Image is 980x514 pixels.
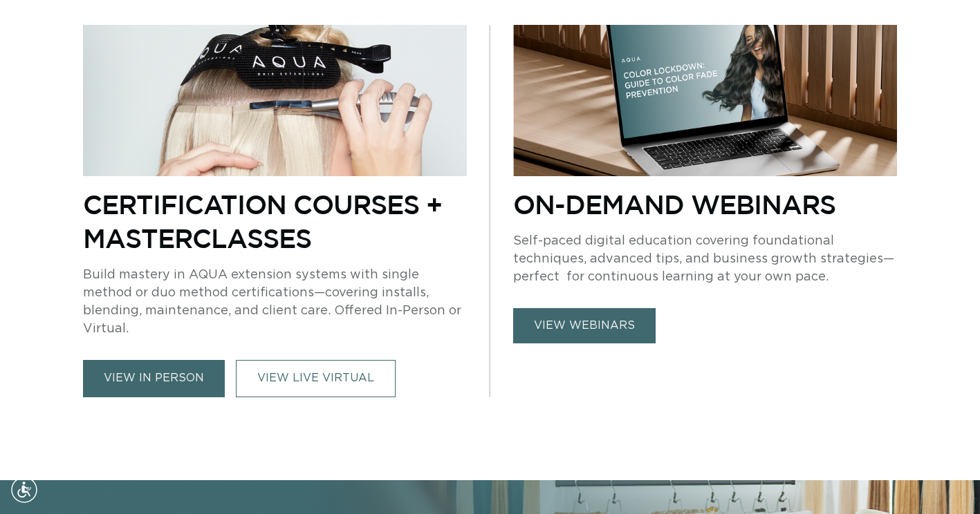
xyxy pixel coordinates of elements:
[513,308,656,343] a: view webinars
[83,266,467,338] p: Build mastery in AQUA extension systems with single method or duo method certifications—covering ...
[513,187,897,221] p: On-Demand Webinars
[513,232,897,286] p: Self-paced digital education covering foundational techniques, advanced tips, and business growth...
[83,360,225,397] a: view in person
[83,187,467,255] p: Certification Courses + Masterclasses
[236,360,396,397] a: VIEW LIVE VIRTUAL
